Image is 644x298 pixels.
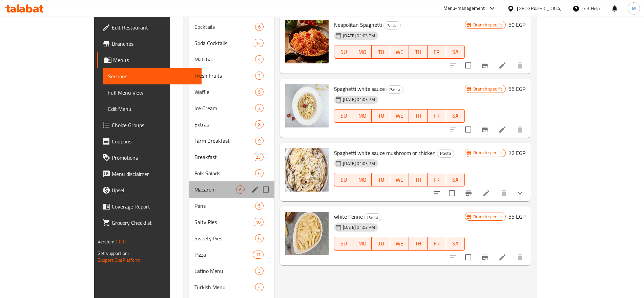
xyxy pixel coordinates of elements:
button: SU [334,173,353,186]
button: TH [409,173,428,186]
span: Spaghetti white sauce mushroom or chicken [334,148,436,158]
span: 6 [255,170,263,177]
div: Macaroni [194,185,236,194]
h6: 72 EGP [508,148,525,158]
span: MO [356,111,369,121]
span: Farm Breakfast [194,137,255,145]
div: items [253,39,264,47]
span: Breakfast [194,153,253,161]
span: Folk Salads [194,169,255,177]
span: Menu disclaimer [112,170,196,178]
div: Pasta [364,213,381,221]
span: MO [356,239,369,249]
span: SA [449,47,462,57]
div: items [255,267,264,275]
img: white Penne [285,212,329,255]
span: Branches [112,40,196,48]
button: FR [428,109,446,123]
span: TU [374,47,388,57]
div: Waffle5 [189,84,274,100]
span: Pasta [365,214,381,221]
span: Salty Pies [194,218,253,226]
span: Full Menu View [108,88,196,97]
div: items [253,153,264,161]
div: Pizza17 [189,246,274,263]
svg: Show Choices [516,189,524,197]
span: Branch specific [471,86,505,92]
span: Choice Groups [112,121,196,129]
span: Select to update [445,186,459,200]
div: items [253,251,264,259]
button: TU [372,173,390,186]
div: Ice Cream3 [189,100,274,116]
a: Coverage Report [97,198,202,215]
button: SU [334,109,353,123]
span: 6 [255,235,263,242]
span: WE [393,47,406,57]
div: Pans5 [189,198,274,214]
button: TH [409,237,428,251]
div: items [255,169,264,177]
span: Branch specific [471,150,505,156]
span: 6 [236,186,244,193]
div: Extras [194,120,255,128]
span: Edit Restaurant [112,23,196,32]
div: Extras8 [189,116,274,133]
div: Farm Breakfast9 [189,133,274,149]
div: Cocktails6 [189,19,274,35]
div: Macaroni6edit [189,181,274,198]
span: Branch specific [471,22,505,28]
a: Edit menu item [498,61,506,69]
div: Soda Cocktails [194,39,253,47]
button: MO [353,109,372,123]
div: items [253,218,264,226]
span: Promotions [112,154,196,162]
div: [GEOGRAPHIC_DATA] [517,5,562,12]
button: Branch-specific-item [477,249,493,265]
a: Edit menu item [482,189,490,197]
button: edit [250,184,260,195]
span: Select to update [461,250,475,264]
span: 2 [255,73,263,79]
button: TU [372,237,390,251]
button: SA [446,109,465,123]
div: items [255,23,264,31]
span: Fresh Fruits [194,72,255,80]
span: 10 [253,219,263,225]
span: Pasta [384,22,400,29]
button: TU [372,109,390,123]
span: [DATE] 01:03 PM [340,96,378,103]
span: Menus [113,56,196,64]
span: TU [374,175,388,185]
span: 3 [255,268,263,274]
div: Cocktails [194,23,255,31]
div: Ice Cream [194,104,255,112]
span: Neapolitan Spaghetti [334,20,382,30]
span: Turkish Menu [194,283,255,291]
button: FR [428,45,446,59]
span: 4 [255,284,263,291]
span: Latino Menu [194,267,255,275]
span: TH [412,239,425,249]
span: Pans [194,202,255,210]
span: TU [374,111,388,121]
span: SU [337,111,350,121]
button: delete [512,57,528,74]
a: Sections [103,68,202,84]
div: Soda Cocktails14 [189,35,274,51]
span: [DATE] 01:03 PM [340,33,378,39]
div: Sweety Pies6 [189,230,274,246]
h6: 50 EGP [508,20,525,29]
a: Full Menu View [103,84,202,101]
div: items [255,104,264,112]
span: Sweety Pies [194,234,255,242]
button: Branch-specific-item [477,121,493,138]
button: SA [446,173,465,186]
span: 1.0.0 [115,237,126,246]
div: items [236,185,245,194]
button: show more [512,185,528,201]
